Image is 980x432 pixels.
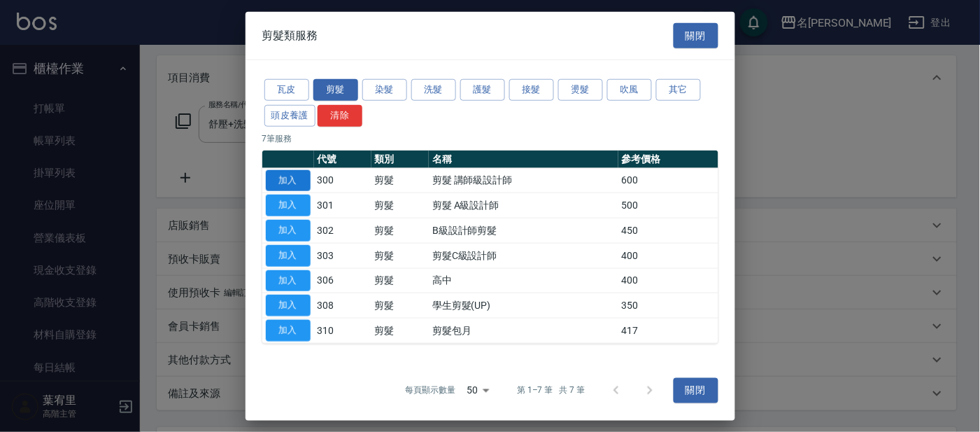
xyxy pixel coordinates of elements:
p: 每頁顯示數量 [405,384,455,397]
button: 加入 [266,245,311,267]
button: 護髮 [460,79,505,101]
td: 剪髮 [371,168,429,193]
div: 50 [461,372,495,410]
th: 名稱 [429,150,618,168]
td: 剪髮 [371,268,429,293]
button: 關閉 [674,377,718,403]
td: 310 [314,318,371,343]
td: 500 [618,193,718,218]
td: 350 [618,293,718,319]
td: 剪髮包月 [429,318,618,343]
p: 第 1–7 筆 共 7 筆 [517,384,585,397]
td: 301 [314,193,371,218]
td: 剪髮C級設計師 [429,243,618,268]
td: 417 [618,318,718,343]
td: 308 [314,293,371,319]
button: 加入 [266,220,311,242]
button: 關閉 [674,22,718,48]
th: 類別 [371,150,429,168]
td: 400 [618,268,718,293]
td: 300 [314,168,371,193]
td: 學生剪髮(UP) [429,293,618,319]
th: 代號 [314,150,371,168]
button: 染髮 [362,79,407,101]
td: 剪髮 講師級設計師 [429,168,618,193]
td: 剪髮 [371,193,429,218]
button: 其它 [656,79,701,101]
button: 加入 [266,195,311,216]
button: 洗髮 [411,79,456,101]
button: 加入 [266,295,311,316]
button: 剪髮 [313,79,358,101]
td: 剪髮 [371,243,429,268]
button: 加入 [266,270,311,291]
button: 接髮 [509,79,554,101]
th: 參考價格 [618,150,718,168]
td: 剪髮 [371,318,429,343]
td: 高中 [429,268,618,293]
td: 450 [618,218,718,243]
button: 加入 [266,169,311,191]
p: 7 筆服務 [262,132,718,144]
td: 303 [314,243,371,268]
button: 燙髮 [558,79,603,101]
td: 400 [618,243,718,268]
button: 瓦皮 [264,79,309,101]
span: 剪髮類服務 [262,29,318,43]
td: 600 [618,168,718,193]
td: 306 [314,268,371,293]
button: 加入 [266,320,311,342]
td: B級設計師剪髮 [429,218,618,243]
td: 剪髮 [371,218,429,243]
td: 302 [314,218,371,243]
button: 吹風 [607,79,652,101]
button: 頭皮養護 [264,105,316,127]
button: 清除 [318,105,362,127]
td: 剪髮 A級設計師 [429,193,618,218]
td: 剪髮 [371,293,429,319]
